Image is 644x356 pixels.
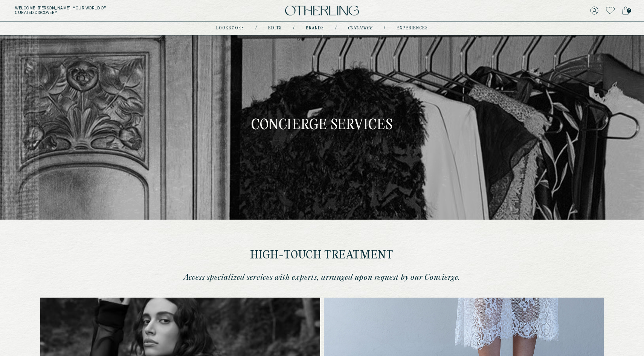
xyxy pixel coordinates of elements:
h2: High-touch treatment [175,250,469,261]
p: Access specialized services with experts, arranged upon request by our Concierge. [175,273,469,283]
h1: Concierge Services [251,119,393,133]
div: / [335,25,337,31]
span: 2 [627,8,631,13]
a: 2 [622,5,629,16]
div: / [293,25,295,31]
div: / [384,25,385,31]
div: / [255,25,257,31]
h5: Welcome, [PERSON_NAME] . Your world of curated discovery. [15,6,199,15]
a: concierge [348,26,372,30]
a: Brands [306,26,324,30]
a: lookbooks [216,26,244,30]
a: experiences [397,26,428,30]
img: logo [285,6,359,16]
a: Edits [268,26,282,30]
